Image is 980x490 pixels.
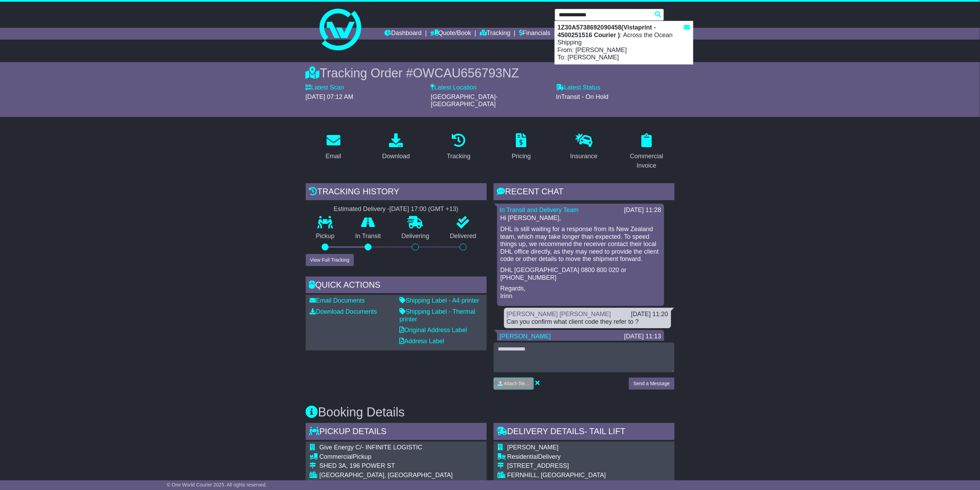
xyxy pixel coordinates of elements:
div: Email [326,152,341,161]
span: - Tail Lift [584,426,625,436]
a: Shipping Label - A4 printer [400,297,479,304]
a: Dashboard [385,28,422,40]
span: [GEOGRAPHIC_DATA]-[GEOGRAPHIC_DATA] [431,93,498,108]
a: Pricing [507,131,535,163]
button: Send a Message [629,378,674,390]
div: Quick Actions [306,277,487,295]
span: InTransit - On Hold [556,93,608,100]
a: [PERSON_NAME] [PERSON_NAME] [507,311,611,318]
label: Latest Status [556,84,600,92]
p: DHL [GEOGRAPHIC_DATA] 0800 800 020 or [PHONE_NUMBER] [501,267,661,281]
a: Financials [519,28,550,40]
p: Hi [PERSON_NAME], [501,214,661,222]
span: Give Energy C/- INFINITE LOGISTIC [320,444,423,451]
span: OWCAU656793NZ [413,66,519,80]
div: Pickup Details [306,423,487,442]
span: Commercial [320,453,353,460]
div: [GEOGRAPHIC_DATA], [GEOGRAPHIC_DATA] [320,472,453,479]
span: [DATE] 07:12 AM [306,93,354,100]
p: In Transit [345,233,391,240]
div: Pricing [512,152,531,161]
p: Delivering [391,233,440,240]
label: Latest Location [431,84,477,92]
div: Insurance [570,152,598,161]
div: Can you confirm what client code they refer to ? [507,318,668,326]
a: Download Documents [310,308,377,315]
a: Shipping Label - Thermal printer [400,308,476,323]
div: Commercial Invoice [623,152,670,170]
span: [PERSON_NAME] [508,444,559,451]
div: RECENT CHAT [494,183,675,202]
span: Residential [508,453,538,460]
label: Latest Scan [306,84,344,92]
a: Email Documents [310,297,365,304]
div: Tracking Order # [306,66,675,81]
a: Tracking [442,131,475,163]
span: © One World Courier 2025. All rights reserved. [167,482,267,488]
p: Pickup [306,233,345,240]
div: [DATE] 11:20 [631,311,668,318]
p: DHL is still waiting for a response from its New Zealand team, which may take longer than expecte... [501,226,661,263]
a: Email [321,131,346,163]
a: Insurance [566,131,602,163]
a: Quote/Book [430,28,471,40]
div: Delivery Details [494,423,675,442]
div: Download [382,152,410,161]
button: View Full Tracking [306,254,354,266]
strong: 1Z30A5738692090458(Vistaprint - 4500251516 Courier ) [558,24,656,39]
a: Tracking [480,28,510,40]
div: Tracking history [306,183,487,202]
div: [DATE] 17:00 (GMT +13) [390,205,459,213]
div: SHED 3A, 196 POWER ST [320,462,453,470]
div: Delivery [508,453,665,461]
a: Commercial Invoice [619,131,675,173]
p: Delivered [440,233,487,240]
a: Original Address Label [400,327,467,333]
a: Download [378,131,414,163]
a: Address Label [400,338,444,345]
a: [PERSON_NAME] [500,333,551,340]
div: Estimated Delivery - [306,205,487,213]
div: Tracking [447,152,470,161]
a: In Transit and Delivery Team [500,206,579,213]
div: [STREET_ADDRESS] [508,462,665,470]
div: FERNHILL, [GEOGRAPHIC_DATA] [508,472,665,479]
div: [DATE] 11:28 [624,206,661,214]
p: Regards, Irinn [501,285,661,300]
div: Pickup [320,453,453,461]
div: [DATE] 11:13 [624,333,661,340]
div: : Across the Ocean Shipping From: [PERSON_NAME] To: [PERSON_NAME] [555,21,693,64]
h3: Booking Details [306,405,675,419]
